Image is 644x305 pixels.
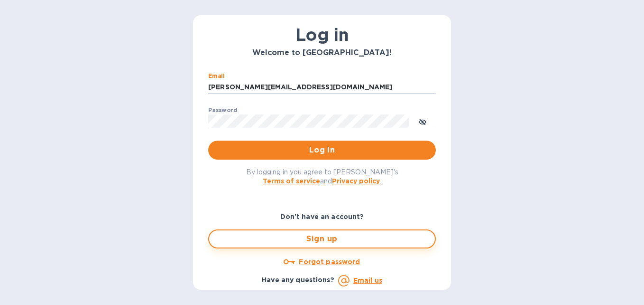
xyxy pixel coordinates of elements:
u: Forgot password [299,258,360,266]
button: Sign up [208,229,436,248]
label: Email [208,73,225,79]
input: Enter email address [208,80,436,95]
b: Don't have an account? [280,213,364,220]
h3: Welcome to [GEOGRAPHIC_DATA]! [208,48,436,57]
a: Email us [353,276,382,284]
button: Log in [208,141,436,160]
span: Log in [216,144,428,156]
button: toggle password visibility [413,112,432,131]
span: By logging in you agree to [PERSON_NAME]'s and . [246,168,398,185]
a: Terms of service [263,177,320,185]
a: Privacy policy [332,177,380,185]
label: Password [208,107,237,113]
span: Sign up [217,233,427,245]
h1: Log in [208,25,436,45]
b: Have any questions? [262,276,334,284]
